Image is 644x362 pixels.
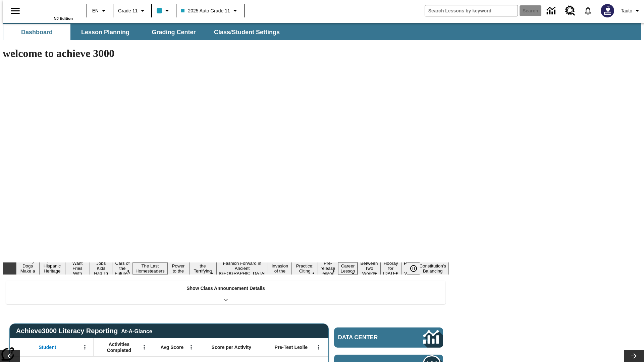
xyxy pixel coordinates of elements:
div: SubNavbar [3,24,286,40]
button: Slide 9 Fashion Forward in Ancient Rome [216,260,268,277]
button: Slide 4 Dirty Jobs Kids Had To Do [90,255,112,282]
span: Score per Activity [212,344,252,350]
button: Slide 16 Point of View [401,260,417,277]
button: Slide 3 Do You Want Fries With That? [65,255,90,282]
span: Avg Score [160,344,183,350]
span: Grade 11 [118,7,138,14]
a: Data Center [543,2,561,20]
button: Grading Center [140,24,207,40]
button: Slide 2 ¡Viva Hispanic Heritage Month! [39,257,65,280]
button: Slide 17 The Constitution's Balancing Act [417,257,449,280]
span: Lesson Planning [81,28,129,36]
button: Profile/Settings [618,5,644,17]
div: At-A-Glance [121,327,152,335]
button: Lesson Planning [72,24,139,40]
button: Dashboard [3,24,70,40]
span: Class/Student Settings [214,28,280,36]
div: Home [29,2,73,20]
button: Slide 11 Mixed Practice: Citing Evidence [292,257,318,280]
button: Language: EN, Select a language [89,5,111,17]
input: search field [425,5,518,16]
button: Slide 5 Cars of the Future? [112,260,133,277]
p: Show Class Announcement Details [186,285,265,292]
button: Class color is light blue. Change class color [154,5,174,17]
button: Open side menu [5,1,25,21]
span: Pre-Test Lexile [275,344,308,350]
button: Slide 13 Career Lesson [338,262,358,275]
span: NJ Edition [54,16,73,20]
span: Data Center [338,334,401,341]
button: Slide 6 The Last Homesteaders [133,262,167,275]
button: Slide 10 The Invasion of the Free CD [268,257,291,280]
button: Slide 15 Hooray for Constitution Day! [380,260,401,277]
button: Slide 14 Between Two Worlds [358,260,380,277]
a: Notifications [579,2,597,19]
button: Class: 2025 Auto Grade 11, Select your class [178,5,241,17]
button: Slide 7 Solar Power to the People [167,257,190,280]
button: Pause [407,262,420,275]
div: SubNavbar [3,23,641,40]
a: Resource Center, Will open in new tab [561,2,579,20]
span: Tauto [621,7,632,14]
button: Open Menu [80,342,90,352]
a: Home [29,3,73,16]
img: Avatar [601,4,614,17]
button: Slide 8 Attack of the Terrifying Tomatoes [189,257,216,280]
span: EN [92,7,99,14]
h1: welcome to achieve 3000 [3,47,449,60]
span: Dashboard [21,28,53,36]
div: Pause [407,262,427,275]
a: Data Center [334,327,443,348]
button: Open Menu [186,342,196,352]
span: Grading Center [152,28,196,36]
button: Select a new avatar [597,2,618,19]
button: Open Menu [314,342,324,352]
button: Grade: Grade 11, Select a grade [115,5,149,17]
button: Slide 12 Pre-release lesson [318,260,338,277]
span: Activities Completed [97,341,141,353]
button: Class/Student Settings [209,24,285,40]
span: Achieve3000 Literacy Reporting [16,327,152,335]
span: 2025 Auto Grade 11 [181,7,230,14]
button: Open Menu [139,342,149,352]
button: Slide 1 Diving Dogs Make a Splash [16,257,39,280]
button: Lesson carousel, Next [624,350,644,362]
div: Show Class Announcement Details [6,281,445,304]
span: Student [39,344,56,350]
